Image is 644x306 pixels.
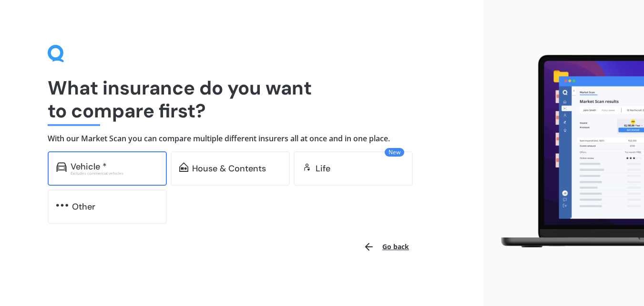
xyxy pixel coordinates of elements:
[72,202,95,211] div: Other
[48,134,435,144] h4: With our Market Scan you can compare multiple different insurers all at once and in one place.
[192,164,266,173] div: House & Contents
[56,162,67,172] img: car.f15378c7a67c060ca3f3.svg
[71,171,158,175] div: Excludes commercial vehicles
[358,235,415,258] button: Go back
[179,162,188,172] img: home-and-contents.b802091223b8502ef2dd.svg
[71,162,107,171] div: Vehicle *
[48,76,435,122] h1: What insurance do you want to compare first?
[385,148,404,157] span: New
[56,200,68,210] img: other.81dba5aafe580aa69f38.svg
[302,162,312,172] img: life.f720d6a2d7cdcd3ad642.svg
[491,51,644,252] img: laptop.webp
[316,164,330,173] div: Life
